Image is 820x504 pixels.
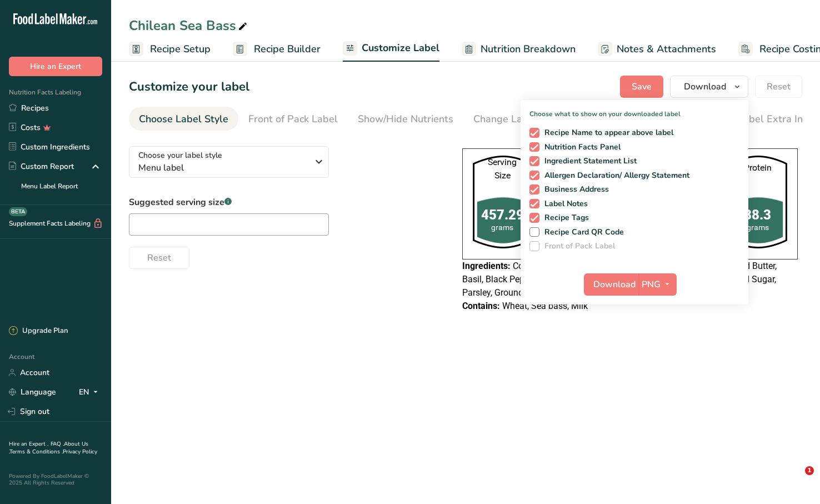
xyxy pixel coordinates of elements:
[473,156,532,182] div: Serving Size
[9,440,88,456] a: About Us .
[539,199,588,209] span: Label Notes
[782,466,809,493] iframe: Intercom live chat
[728,156,787,248] img: resturant-shape.ead3938.png
[670,76,748,98] button: Download
[539,171,690,181] span: Allergen Declaration/ Allergy Statement
[79,386,102,399] div: EN
[539,142,621,152] span: Nutrition Facts Panel
[129,37,211,62] a: Recipe Setup
[473,222,532,233] div: grams
[63,448,97,456] a: Privacy Policy
[481,42,576,57] span: Nutrition Breakdown
[254,42,321,57] span: Recipe Builder
[598,37,716,62] a: Notes & Attachments
[9,207,27,216] div: BETA
[539,156,637,166] span: Ingredient Statement List
[473,112,557,127] div: Change Language
[617,42,716,57] span: Notes & Attachments
[129,247,189,269] button: Reset
[138,149,222,161] span: Choose your label style
[728,205,787,225] div: 38.3
[728,161,787,174] div: Protein
[248,112,338,127] div: Front of Pack Label
[129,146,329,178] button: Choose your label style Menu label
[473,205,532,225] div: 457.29
[9,57,102,76] button: Hire an Expert
[462,301,500,311] span: Contains:
[684,80,726,93] span: Download
[638,273,677,296] button: PNG
[539,241,616,251] span: Front of Pack Label
[593,278,636,291] span: Download
[233,37,321,62] a: Recipe Builder
[539,213,589,223] span: Recipe Tags
[728,222,787,233] div: grams
[632,80,652,93] span: Save
[150,42,211,57] span: Recipe Setup
[767,80,791,93] span: Reset
[584,273,638,296] button: Download
[51,440,64,448] a: FAQ .
[9,161,74,172] div: Custom Report
[362,41,439,56] span: Customize Label
[521,100,748,119] p: Choose what to show on your downloaded label
[502,301,588,311] span: Wheat, Sea bass, Milk
[462,37,576,62] a: Nutrition Breakdown
[147,251,171,265] span: Reset
[738,112,812,127] div: Label Extra Info
[129,16,249,36] div: Chilean Sea Bass
[129,78,249,96] h1: Customize your label
[343,36,439,62] a: Customize Label
[9,382,56,402] a: Language
[129,196,329,209] label: Suggested serving size
[9,473,102,486] div: Powered By FoodLabelMaker © 2025 All Rights Reserved
[9,440,48,448] a: Hire an Expert .
[138,161,308,174] span: Menu label
[9,326,68,337] div: Upgrade Plan
[620,76,663,98] button: Save
[9,448,63,456] a: Terms & Conditions .
[473,156,532,248] img: resturant-shape.ead3938.png
[642,278,661,291] span: PNG
[358,112,453,127] div: Show/Hide Nutrients
[539,128,674,138] span: Recipe Name to appear above label
[539,184,609,194] span: Business Address
[462,261,511,271] span: Ingredients:
[755,76,802,98] button: Reset
[539,227,624,237] span: Recipe Card QR Code
[139,112,228,127] div: Choose Label Style
[462,261,777,298] span: Couscous, Sea bass, Red Tomatoes, Bread Crumbs, Unsalted Butter, Basil, Black Pepper, Turmeric, [...
[805,466,814,475] span: 1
